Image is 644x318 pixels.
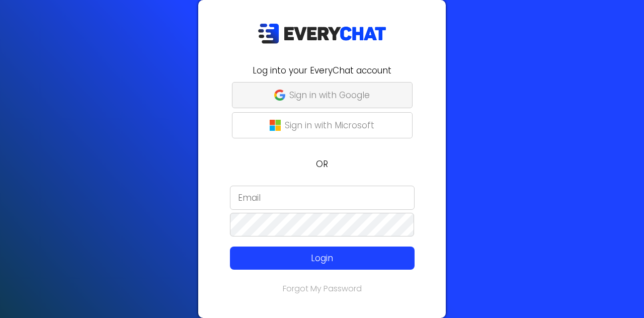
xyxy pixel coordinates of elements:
[204,64,440,77] h2: Log into your EveryChat account
[204,157,440,171] p: OR
[258,23,386,44] img: EveryChat_logo_dark.png
[230,247,415,270] button: Login
[289,89,370,102] p: Sign in with Google
[232,112,413,138] button: Sign in with Microsoft
[232,82,413,108] button: Sign in with Google
[283,283,362,294] a: Forgot My Password
[249,252,396,265] p: Login
[285,119,374,132] p: Sign in with Microsoft
[230,186,415,210] input: Email
[274,90,285,101] img: google-g.png
[270,120,281,131] img: microsoft-logo.png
